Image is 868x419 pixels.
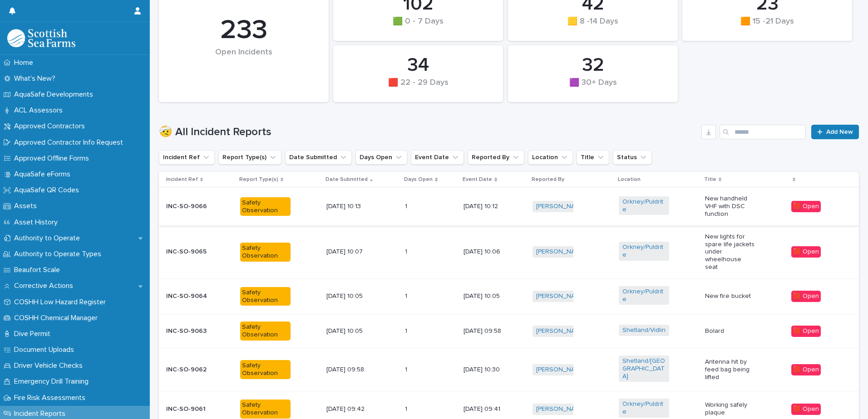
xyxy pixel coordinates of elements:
p: AquaSafe QR Codes [10,186,86,195]
p: 1 [405,326,409,335]
div: 🟥 Open [791,201,821,212]
div: Safety Observation [240,197,291,216]
p: Assets [10,202,44,210]
p: INC-SO-9066 [166,203,217,210]
p: Report Type(s) [239,175,278,185]
p: Emergency Drill Training [10,377,96,386]
tr: INC-SO-9065Safety Observation[DATE] 10:0711 [DATE] 10:06[PERSON_NAME] Orkney/Puldrite New lights ... [159,225,859,278]
p: 1 [405,404,409,413]
div: 233 [174,14,313,47]
p: Reported By [532,175,564,185]
p: AquaSafe Developments [10,90,100,99]
p: Fire Risk Assessments [10,394,93,402]
p: New lights for spare life jackets under wheelhouse seat [705,233,755,271]
div: 🟪 30+ Days [523,78,662,97]
p: Days Open [404,175,433,185]
button: Title [577,150,609,165]
a: [PERSON_NAME] [536,327,586,335]
button: Location [528,150,573,165]
p: Home [10,58,40,67]
a: [PERSON_NAME] [536,292,586,300]
a: [PERSON_NAME] [536,203,586,210]
h1: 🤕 All Incident Reports [159,126,698,139]
a: [PERSON_NAME] [536,366,586,374]
p: [DATE] 09:42 [326,405,377,413]
a: [PERSON_NAME] [536,405,586,413]
p: [DATE] 09:58 [326,366,377,374]
p: INC-SO-9062 [166,366,217,374]
button: Incident Ref [159,150,215,165]
p: INC-SO-9064 [166,292,217,300]
div: 34 [349,54,488,77]
p: 1 [405,201,409,210]
div: Safety Observation [240,243,291,262]
tr: INC-SO-9062Safety Observation[DATE] 09:5811 [DATE] 10:30[PERSON_NAME] Shetland/[GEOGRAPHIC_DATA] ... [159,348,859,391]
p: What's New? [10,74,63,83]
p: 1 [405,291,409,300]
p: Incident Reports [10,409,73,418]
p: INC-SO-9063 [166,327,217,335]
div: 32 [523,54,662,77]
p: New handheld VHF with DSC function [705,195,755,218]
tr: INC-SO-9066Safety Observation[DATE] 10:1311 [DATE] 10:12[PERSON_NAME] Orkney/Puldrite New handhel... [159,188,859,225]
span: Add New [826,129,853,135]
p: [DATE] 09:58 [464,327,514,335]
p: Incident Ref [166,175,198,185]
p: Location [618,175,641,185]
div: Open Incidents [174,48,313,76]
p: Title [704,175,716,185]
div: 🟥 Open [791,326,821,337]
p: COSHH Low Hazard Register [10,298,113,307]
p: New fire bucket [705,292,755,300]
p: [DATE] 10:05 [326,327,377,335]
input: Search [720,125,806,139]
p: Beaufort Scale [10,266,67,274]
div: 🟥 22 - 29 Days [349,78,488,97]
p: Corrective Actions [10,282,80,290]
p: INC-SO-9061 [166,405,217,413]
a: Orkney/Puldrite [622,244,666,259]
div: 🟥 Open [791,246,821,258]
a: Orkney/Puldrite [622,198,666,214]
div: Safety Observation [240,287,291,306]
p: Document Uploads [10,346,81,354]
p: Bolard [705,327,755,335]
p: Asset History [10,218,65,227]
p: 1 [405,246,409,256]
button: Date Submitted [285,150,352,165]
button: Status [613,150,652,165]
a: Shetland/[GEOGRAPHIC_DATA] [622,357,666,380]
tr: INC-SO-9064Safety Observation[DATE] 10:0511 [DATE] 10:05[PERSON_NAME] Orkney/Puldrite New fire bu... [159,278,859,314]
div: 🟥 Open [791,364,821,375]
div: 🟥 Open [791,291,821,302]
p: Date Submitted [325,175,368,185]
a: Shetland/Vidlin [622,326,666,334]
p: Antenna hit by feed bag being lifted [705,358,755,381]
div: 🟩 0 - 7 Days [349,17,488,36]
p: Authority to Operate Types [10,250,108,258]
a: Orkney/Puldrite [622,400,666,416]
div: 🟥 Open [791,404,821,415]
p: Approved Contractors [10,122,92,131]
p: COSHH Chemical Manager [10,314,105,322]
div: 🟨 8 -14 Days [523,17,662,36]
p: Authority to Operate [10,234,87,243]
p: Driver Vehicle Checks [10,361,90,370]
p: [DATE] 10:07 [326,248,377,256]
p: AquaSafe eForms [10,170,78,179]
p: [DATE] 10:12 [464,203,514,210]
p: [DATE] 09:41 [464,405,514,413]
button: Reported By [468,150,524,165]
p: [DATE] 10:30 [464,366,514,374]
img: bPIBxiqnSb2ggTQWdOVV [7,29,75,47]
p: INC-SO-9065 [166,248,217,256]
div: Safety Observation [240,400,291,419]
p: ACL Assessors [10,106,70,115]
a: Orkney/Puldrite [622,288,666,303]
a: [PERSON_NAME] [536,248,586,256]
p: [DATE] 10:05 [464,292,514,300]
p: 1 [405,364,409,374]
div: 🟧 15 -21 Days [698,17,837,36]
p: [DATE] 10:06 [464,248,514,256]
